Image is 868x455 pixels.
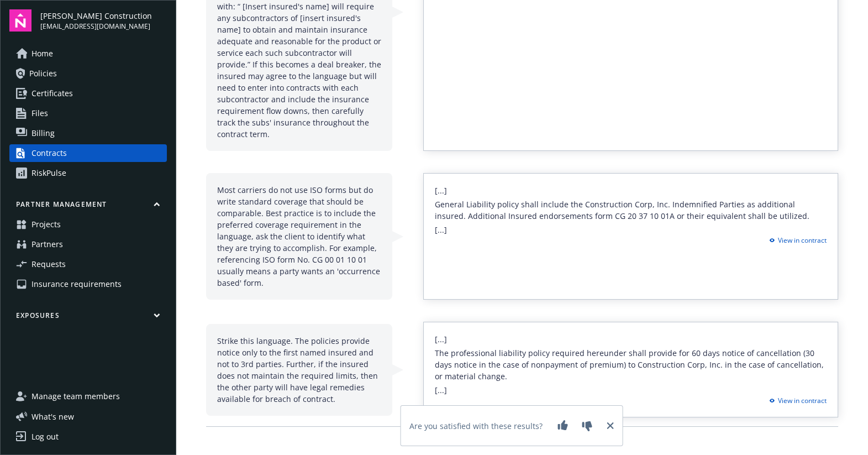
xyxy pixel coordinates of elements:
a: Files [9,104,167,122]
span: What ' s new [31,411,74,422]
div: RiskPulse [31,164,66,182]
p: The professional liability policy required hereunder shall provide for 60 days notice of cancella... [435,347,827,382]
span: Requests [31,255,66,273]
div: Are you satisfied with these results? [409,420,543,432]
span: Policies [29,65,57,82]
div: [...] [...] [423,173,838,300]
div: Contracts [31,144,67,162]
img: navigator-logo.svg [9,9,31,32]
span: Manage team members [31,388,120,405]
a: Projects [9,216,167,233]
span: Certificates [31,85,73,102]
span: Insurance requirements [31,275,122,293]
a: Insurance requirements [9,275,167,293]
div: [...] [...] [423,322,838,417]
span: [PERSON_NAME] Construction [40,10,152,22]
a: Certificates [9,85,167,102]
p: General Liability policy shall include the Construction Corp, Inc. Indemnified Parties as additio... [435,198,827,222]
a: Requests [9,255,167,273]
div: Most carriers do not use ISO forms but do write standard coverage that should be comparable. Best... [206,173,392,300]
a: Home [9,45,167,62]
span: Projects [31,216,61,233]
span: Files [31,104,48,122]
a: RiskPulse [9,164,167,182]
div: View in contract [766,396,827,406]
a: Partners [9,236,167,253]
span: [EMAIL_ADDRESS][DOMAIN_NAME] [40,22,152,32]
a: Policies [9,65,167,82]
a: Contracts [9,144,167,162]
button: [PERSON_NAME] Construction[EMAIL_ADDRESS][DOMAIN_NAME] [40,9,167,32]
button: What's new [9,411,92,422]
div: View in contract [766,236,827,245]
span: Billing [31,124,55,142]
a: Billing [9,124,167,142]
button: Partner management [9,200,167,213]
div: Strike this language. The policies provide notice only to the first named insured and not to 3rd ... [206,324,392,416]
button: Exposures [9,311,167,325]
div: Log out [31,428,59,446]
span: Home [31,45,53,62]
a: Manage team members [9,388,167,405]
span: Partners [31,236,63,253]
